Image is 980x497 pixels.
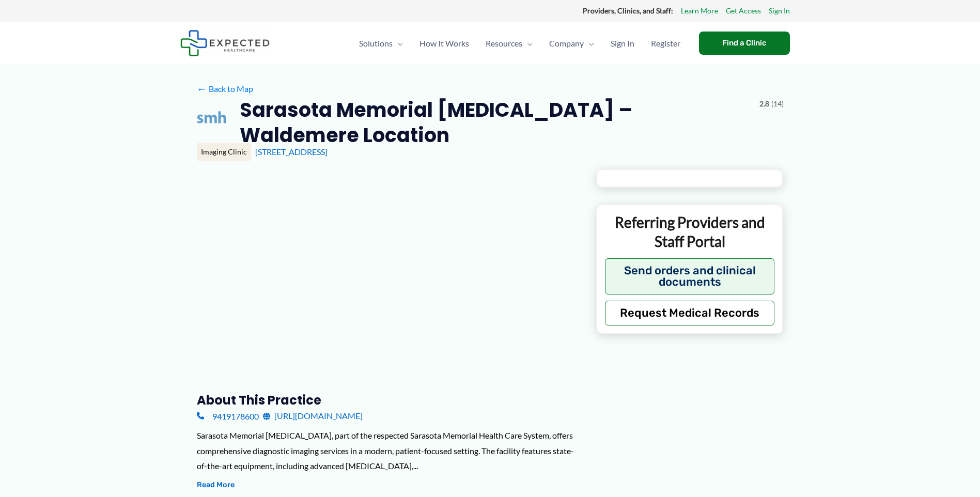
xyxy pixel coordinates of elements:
[605,301,775,325] button: Request Medical Records
[584,25,594,61] span: Menu Toggle
[197,84,207,94] span: ←
[522,25,533,61] span: Menu Toggle
[651,25,680,61] span: Register
[197,81,253,97] a: ←Back to Map
[393,25,403,61] span: Menu Toggle
[197,143,251,161] div: Imaging Clinic
[605,213,775,251] p: Referring Providers and Staff Portal
[699,32,790,55] a: Find a Clinic
[197,392,580,408] h3: About this practice
[411,25,477,61] a: How It Works
[605,258,775,294] button: Send orders and clinical documents
[541,25,602,61] a: CompanyMenu Toggle
[263,408,363,424] a: [URL][DOMAIN_NAME]
[769,4,790,18] a: Sign In
[255,147,328,157] a: [STREET_ADDRESS]
[759,97,769,111] span: 2.8
[359,25,393,61] span: Solutions
[351,25,411,61] a: SolutionsMenu Toggle
[180,30,270,56] img: Expected Healthcare Logo - side, dark font, small
[197,479,235,491] button: Read More
[486,25,522,61] span: Resources
[681,4,718,18] a: Learn More
[643,25,689,61] a: Register
[611,25,634,61] span: Sign In
[583,6,673,15] strong: Providers, Clinics, and Staff:
[477,25,541,61] a: ResourcesMenu Toggle
[726,4,761,18] a: Get Access
[771,97,784,111] span: (14)
[197,408,259,424] a: 9419178600
[351,25,689,61] nav: Primary Site Navigation
[602,25,643,61] a: Sign In
[197,428,580,474] div: Sarasota Memorial [MEDICAL_DATA], part of the respected Sarasota Memorial Health Care System, off...
[419,25,469,61] span: How It Works
[549,25,584,61] span: Company
[240,97,751,148] h2: Sarasota Memorial [MEDICAL_DATA] – Waldemere Location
